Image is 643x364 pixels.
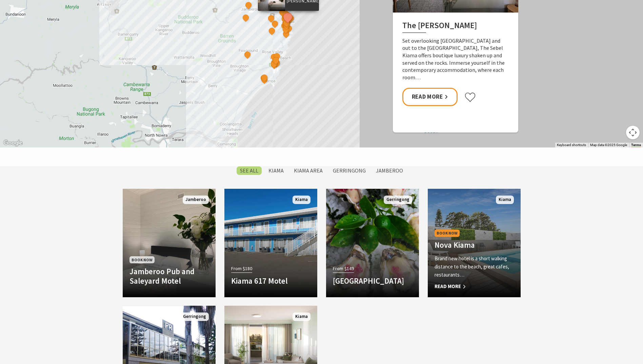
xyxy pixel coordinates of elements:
[435,240,514,250] h4: Nova Kiama
[265,166,287,175] label: Kiama
[496,196,514,204] span: Kiama
[2,139,24,147] img: Google
[402,88,458,106] a: Read More
[428,189,521,297] a: Book Now Nova Kiama Brand new hotel is a short walking distance to the beach, great cafes, restau...
[231,265,252,272] span: From $180
[267,26,276,35] button: See detail about Saddleback Grove
[402,21,509,33] h2: The [PERSON_NAME]
[243,50,252,59] button: See detail about EagleView Park
[269,60,278,68] button: See detail about Coast and Country Holidays
[183,196,209,204] span: Jamberoo
[123,189,216,297] a: Book Now Jamberoo Pub and Saleyard Motel Jamberoo
[290,166,326,175] label: Kiama Area
[2,139,24,147] a: Click to see this area on Google Maps
[590,143,627,147] span: Map data ©2025 Google
[557,143,586,147] button: Keyboard shortcuts
[329,166,369,175] label: Gerringong
[281,25,290,34] button: See detail about BIG4 Easts Beach Holiday Park
[231,276,310,286] h4: Kiama 617 Motel
[333,265,354,272] span: From $149
[237,166,262,175] label: SEE All
[631,143,641,147] a: Terms (opens in new tab)
[293,196,310,204] span: Kiama
[129,267,209,285] h4: Jamberoo Pub and Saleyard Motel
[384,196,412,204] span: Gerringong
[272,56,280,65] button: See detail about Werri Beach Holiday Park
[435,229,460,237] span: Book Now
[224,189,317,297] a: From $180 Kiama 617 Motel Kiama
[435,282,514,290] span: Read More
[435,255,514,279] p: Brand new hotel is a short walking distance to the beach, great cafes, restaurants…
[260,74,269,82] button: See detail about Discovery Parks - Gerroa
[464,92,476,102] button: Click to favourite The Sebel Kiama
[281,11,294,23] button: See detail about The Sebel Kiama
[241,13,250,22] button: See detail about Jamberoo Valley Farm Cottages
[129,256,155,263] span: Book Now
[260,75,268,84] button: See detail about Seven Mile Beach Holiday Park
[402,37,509,81] p: Set overlooking [GEOGRAPHIC_DATA] and out to the [GEOGRAPHIC_DATA], The Sebel Kiama offers boutiq...
[270,19,279,28] button: See detail about Greyleigh Kiama
[267,14,276,23] button: See detail about Cicada Luxury Camping
[333,276,412,286] h4: [GEOGRAPHIC_DATA]
[293,312,310,321] span: Kiama
[626,126,640,139] button: Map camera controls
[373,166,406,175] label: Jamberoo
[282,29,290,38] button: See detail about Bask at Loves Bay
[244,1,253,10] button: See detail about Jamberoo Pub and Saleyard Motel
[180,312,209,321] span: Gerringong
[326,189,419,297] a: From $149 [GEOGRAPHIC_DATA] Gerringong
